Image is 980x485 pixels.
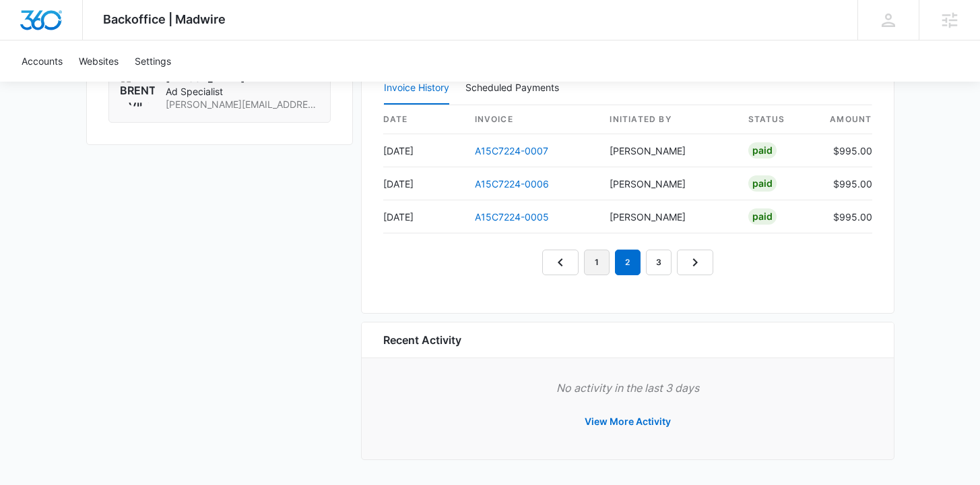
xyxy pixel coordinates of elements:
[120,72,155,107] img: Brent Avila
[584,250,610,275] a: Page 1
[599,200,737,233] td: [PERSON_NAME]
[818,134,872,167] td: $995.00
[599,167,737,200] td: [PERSON_NAME]
[542,250,579,275] a: Previous Page
[646,250,672,275] a: Page 3
[384,72,449,105] button: Invoice History
[818,200,872,233] td: $995.00
[383,200,464,233] td: [DATE]
[818,167,872,200] td: $995.00
[166,98,319,111] span: [PERSON_NAME][EMAIL_ADDRESS][PERSON_NAME][DOMAIN_NAME]
[475,145,548,156] a: A15C7224-0007
[71,40,127,82] a: Websites
[464,105,599,134] th: invoice
[599,105,737,134] th: Initiated By
[818,105,872,134] th: amount
[383,332,461,348] h6: Recent Activity
[571,405,684,438] button: View More Activity
[748,208,777,225] div: Paid
[127,40,179,82] a: Settings
[738,105,818,134] th: status
[383,167,464,200] td: [DATE]
[13,40,71,82] a: Accounts
[677,250,713,275] a: Next Page
[599,134,737,167] td: [PERSON_NAME]
[542,250,713,275] nav: Pagination
[383,380,872,396] p: No activity in the last 3 days
[475,178,549,190] a: A15C7224-0006
[465,83,564,92] div: Scheduled Payments
[615,250,641,275] em: 2
[383,134,464,167] td: [DATE]
[103,12,226,26] span: Backoffice | Madwire
[748,175,777,192] div: Paid
[748,142,777,159] div: Paid
[475,211,549,223] a: A15C7224-0005
[383,105,464,134] th: date
[166,85,319,98] span: Ad Specialist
